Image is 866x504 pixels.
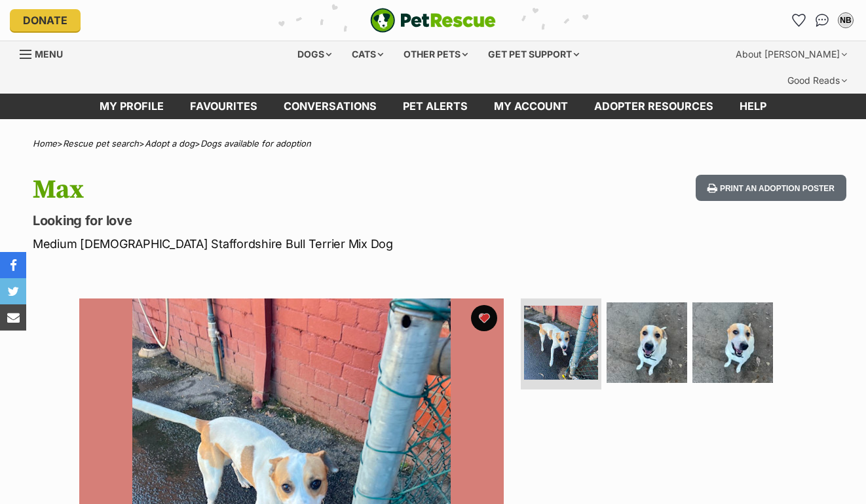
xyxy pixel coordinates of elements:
[63,138,139,149] a: Rescue pet search
[394,41,477,67] div: Other pets
[271,94,390,119] a: conversations
[524,306,598,380] img: Photo of Max
[726,94,780,119] a: Help
[481,94,581,119] a: My account
[33,138,57,149] a: Home
[20,41,72,65] a: Menu
[33,175,529,205] h1: Max
[696,175,846,202] button: Print an adoption poster
[390,94,481,119] a: Pet alerts
[692,302,773,383] img: Photo of Max
[370,8,496,33] a: PetRescue
[788,10,856,31] ul: Account quick links
[726,41,856,67] div: About [PERSON_NAME]
[177,94,271,119] a: Favourites
[835,10,856,31] button: My account
[607,302,687,383] img: Photo of Max
[778,67,856,94] div: Good Reads
[10,9,81,31] a: Donate
[471,305,497,331] button: favourite
[581,94,726,119] a: Adopter resources
[479,41,588,67] div: Get pet support
[35,48,63,60] span: Menu
[370,8,496,33] img: logo-e224e6f780fb5917bec1dbf3a21bbac754714ae5b6737aabdf751b685950b380.svg
[839,14,852,27] div: NB
[33,211,529,230] p: Looking for love
[33,235,529,253] p: Medium [DEMOGRAPHIC_DATA] Staffordshire Bull Terrier Mix Dog
[86,94,177,119] a: My profile
[816,14,829,27] img: chat-41dd97257d64d25036548639549fe6c8038ab92f7586957e7f3b1b290dea8141.svg
[145,138,195,149] a: Adopt a dog
[343,41,392,67] div: Cats
[788,10,809,31] a: Favourites
[200,138,311,149] a: Dogs available for adoption
[288,41,341,67] div: Dogs
[812,10,833,31] a: Conversations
